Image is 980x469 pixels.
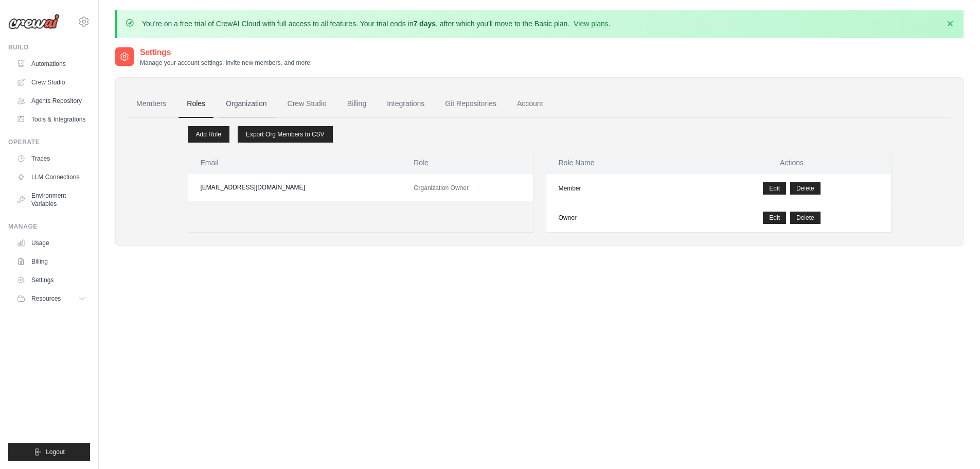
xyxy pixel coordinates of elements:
a: Billing [12,253,90,270]
a: Automations [12,56,90,72]
strong: 7 days [413,20,436,28]
th: Email [188,151,402,174]
span: Resources [31,294,61,303]
th: Role [401,151,532,174]
a: Git Repositories [437,90,505,118]
a: Billing [339,90,375,118]
div: Operate [8,138,90,146]
p: You're on a free trial of CrewAI Cloud with full access to all features. Your trial ends in , aft... [142,19,611,29]
a: Traces [12,150,90,167]
span: Logout [46,448,65,456]
a: Integrations [379,90,433,118]
a: Tools & Integrations [12,111,90,128]
a: Account [509,90,551,118]
a: Edit [763,182,786,195]
a: Organization [218,90,275,118]
a: Environment Variables [12,187,90,212]
th: Actions [693,151,891,174]
p: Manage your account settings, invite new members, and more. [140,59,312,67]
a: Edit [763,212,786,224]
a: Agents Repository [12,93,90,109]
h2: Settings [140,46,312,59]
div: Manage [8,222,90,231]
button: Resources [12,290,90,307]
a: Add Role [188,126,229,143]
a: Crew Studio [12,74,90,91]
button: Delete [790,182,821,195]
td: Member [546,174,693,203]
td: [EMAIL_ADDRESS][DOMAIN_NAME] [188,174,402,201]
a: LLM Connections [12,169,90,185]
img: Logo [8,14,60,29]
td: Owner [546,203,693,233]
a: Crew Studio [279,90,335,118]
div: Build [8,43,90,51]
a: Roles [179,90,213,118]
a: View plans [574,20,608,28]
a: Settings [12,272,90,288]
a: Export Org Members to CSV [238,126,333,143]
button: Delete [790,212,821,224]
a: Usage [12,235,90,251]
span: Organization Owner [414,184,469,192]
th: Role Name [546,151,693,174]
a: Members [128,90,174,118]
button: Logout [8,443,90,461]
